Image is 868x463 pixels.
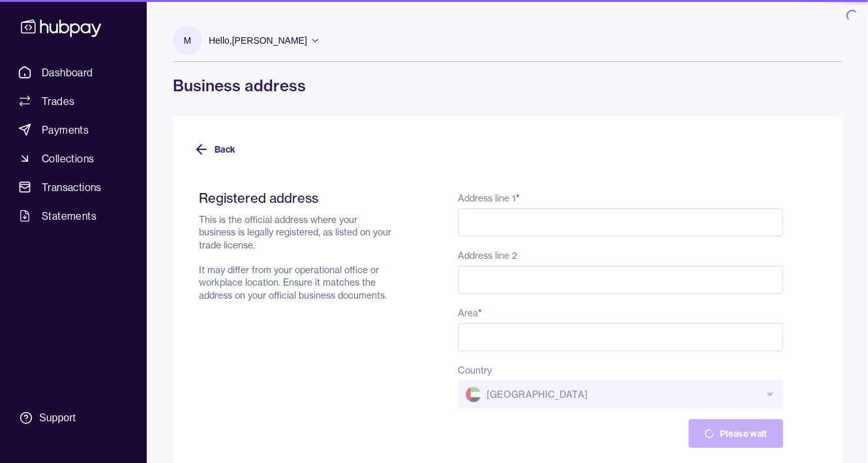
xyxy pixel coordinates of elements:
a: Trades [13,89,134,113]
h2: Registered address [199,190,395,206]
p: Hello, [PERSON_NAME] [209,33,307,48]
a: Transactions [13,175,134,199]
label: Address line 2 [458,250,517,261]
label: Address line 1 [458,192,520,204]
p: This is the official address where your business is legally registered, as listed on your trade l... [199,214,395,302]
a: Statements [13,204,134,228]
a: Support [13,404,134,432]
a: Dashboard [13,61,134,84]
a: Payments [13,118,134,142]
label: Country [458,365,492,376]
button: Back [194,135,235,164]
span: Dashboard [42,65,93,80]
div: Support [39,411,76,425]
span: Trades [42,93,74,109]
span: Payments [42,122,89,138]
span: Transactions [42,179,102,195]
span: Collections [42,151,94,166]
p: M [184,33,192,48]
h1: Business address [173,75,842,96]
label: Area [458,307,482,319]
span: Statements [42,208,97,224]
a: Collections [13,147,134,170]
